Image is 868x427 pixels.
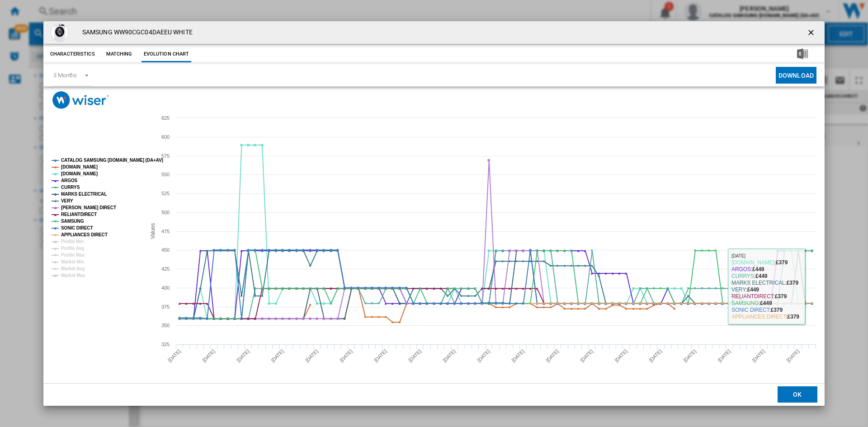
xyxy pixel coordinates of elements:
tspan: Values [150,223,156,239]
tspan: 575 [161,153,170,159]
tspan: [DATE] [339,348,354,363]
button: OK [778,386,817,403]
tspan: [DATE] [407,348,422,363]
tspan: RELIANTDIRECT [61,212,97,217]
div: 3 Months [53,72,77,79]
tspan: Market Max [61,273,85,278]
tspan: [DATE] [442,348,457,363]
tspan: [DATE] [579,348,594,363]
tspan: 525 [161,191,170,196]
tspan: 425 [161,266,170,272]
tspan: [DATE] [648,348,663,363]
tspan: 625 [161,115,170,121]
tspan: Market Min [61,259,84,264]
tspan: SAMSUNG [61,219,84,224]
tspan: 500 [161,210,170,215]
img: logo_wiser_300x94.png [52,91,109,109]
tspan: [DOMAIN_NAME] [61,171,98,176]
button: Download in Excel [783,46,822,62]
tspan: 475 [161,229,170,234]
md-dialog: Product popup [43,21,825,406]
tspan: [PERSON_NAME] DIRECT [61,205,116,210]
tspan: Profile Avg [61,246,84,251]
tspan: [DATE] [785,348,800,363]
tspan: [DOMAIN_NAME] [61,164,98,169]
button: Download [776,67,816,84]
tspan: APPLIANCES DIRECT [61,232,108,237]
tspan: CURRYS [61,185,80,190]
button: Matching [99,46,139,62]
tspan: [DATE] [682,348,697,363]
tspan: MARKS ELECTRICAL [61,192,107,197]
tspan: [DATE] [751,348,766,363]
tspan: [DATE] [201,348,216,363]
tspan: 550 [161,172,170,177]
tspan: [DATE] [476,348,491,363]
ng-md-icon: getI18NText('BUTTONS.CLOSE_DIALOG') [807,28,817,39]
button: getI18NText('BUTTONS.CLOSE_DIALOG') [803,23,821,42]
img: excel-24x24.png [797,48,808,59]
tspan: [DATE] [236,348,250,363]
tspan: 325 [161,342,170,347]
tspan: SONIC DIRECT [61,225,93,230]
tspan: [DATE] [510,348,525,363]
tspan: 375 [161,304,170,310]
tspan: Profile Min [61,239,84,244]
tspan: 450 [161,247,170,253]
img: M10257225_white [51,23,69,42]
tspan: [DATE] [304,348,319,363]
tspan: [DATE] [270,348,285,363]
button: Characteristics [48,46,97,62]
tspan: [DATE] [167,348,182,363]
tspan: 600 [161,134,170,140]
tspan: [DATE] [717,348,731,363]
tspan: ARGOS [61,178,78,183]
tspan: VERY [61,198,73,203]
button: Evolution chart [142,46,192,62]
tspan: 400 [161,285,170,291]
tspan: 350 [161,323,170,328]
tspan: Profile Max [61,253,85,258]
tspan: CATALOG SAMSUNG [DOMAIN_NAME] (DA+AV) [61,158,163,163]
tspan: Market Avg [61,266,85,271]
tspan: [DATE] [613,348,628,363]
tspan: [DATE] [545,348,560,363]
h4: SAMSUNG WW90CGC04DAEEU WHITE [78,28,193,37]
tspan: [DATE] [373,348,388,363]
